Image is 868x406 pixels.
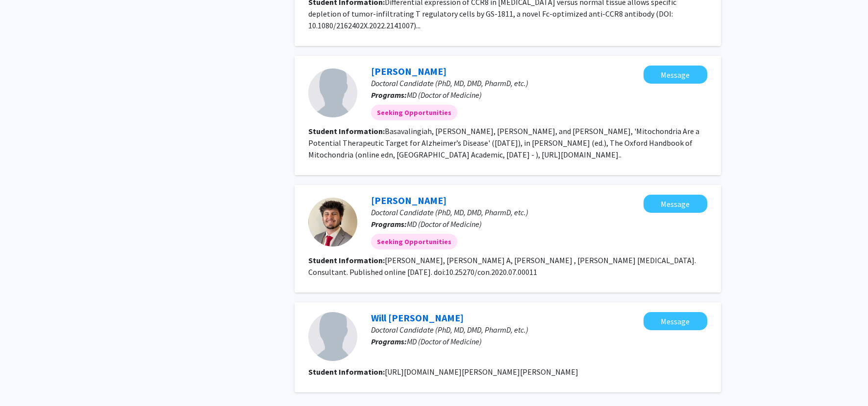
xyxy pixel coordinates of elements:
b: Student Information: [308,367,385,377]
span: MD (Doctor of Medicine) [407,90,482,100]
a: Will [PERSON_NAME] [371,312,464,324]
b: Student Information: [308,126,385,136]
a: [PERSON_NAME] [371,65,446,77]
b: Student Information: [308,255,385,265]
b: Programs: [371,337,407,346]
mat-chip: Seeking Opportunities [371,234,457,249]
span: Doctoral Candidate (PhD, MD, DMD, PharmD, etc.) [371,325,528,335]
button: Message Will Rowles [644,312,707,330]
b: Programs: [371,219,407,229]
a: [PERSON_NAME] [371,194,446,206]
iframe: Chat [7,362,42,399]
fg-read-more: [URL][DOMAIN_NAME][PERSON_NAME][PERSON_NAME] [385,367,578,377]
fg-read-more: Basavalingiah, [PERSON_NAME], [PERSON_NAME], and [PERSON_NAME], 'Mitochondria Are a Potential The... [308,126,699,159]
b: Programs: [371,90,407,100]
span: MD (Doctor of Medicine) [407,219,482,229]
span: MD (Doctor of Medicine) [407,337,482,346]
button: Message Anish Basavalingiah [644,66,707,84]
span: Doctoral Candidate (PhD, MD, DMD, PharmD, etc.) [371,78,528,88]
span: Doctoral Candidate (PhD, MD, DMD, PharmD, etc.) [371,207,528,217]
fg-read-more: [PERSON_NAME], [PERSON_NAME] A, [PERSON_NAME] , [PERSON_NAME] [MEDICAL_DATA]. Consultant. Publish... [308,255,696,277]
button: Message Matthew Milan [644,195,707,213]
mat-chip: Seeking Opportunities [371,105,457,120]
